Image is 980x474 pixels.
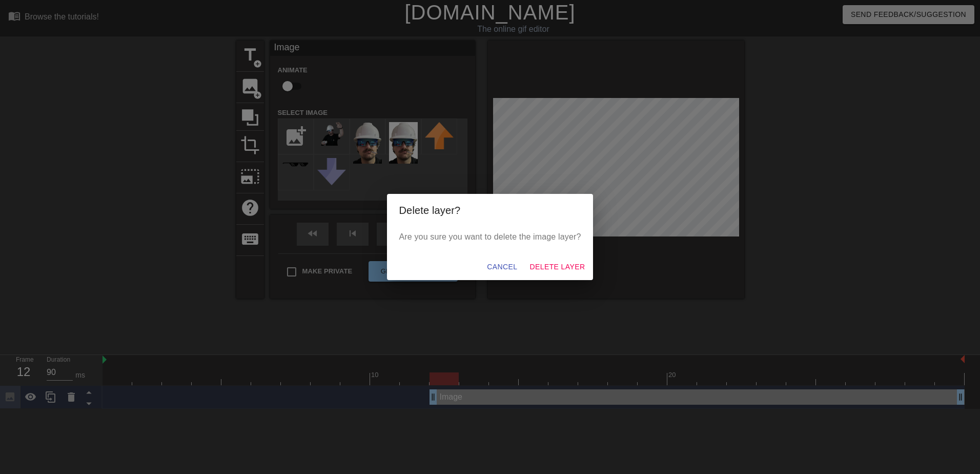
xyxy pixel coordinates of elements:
h2: Delete layer? [399,202,581,219]
span: Cancel [487,261,517,273]
p: Are you sure you want to delete the image layer? [399,231,581,243]
button: Cancel [483,258,521,276]
span: Delete Layer [529,261,585,273]
button: Delete Layer [525,258,589,276]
